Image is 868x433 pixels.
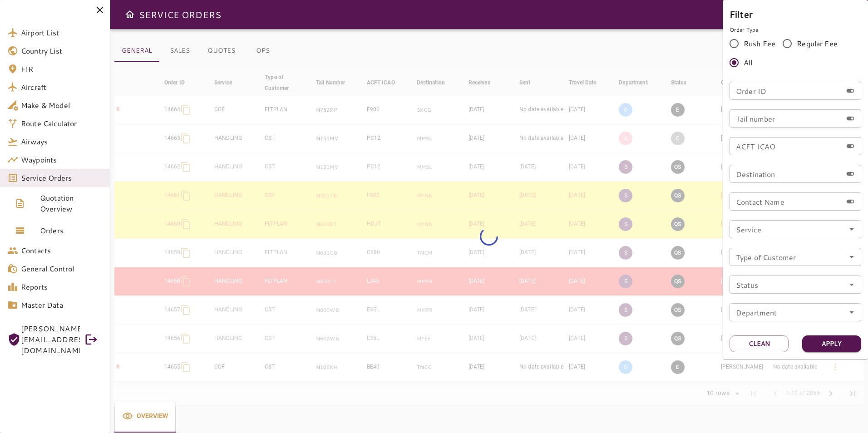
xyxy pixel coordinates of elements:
[802,335,861,352] button: Apply
[845,306,858,319] button: Open
[744,38,775,49] span: Rush Fee
[845,223,858,236] button: Open
[845,278,858,291] button: Open
[845,251,858,263] button: Open
[730,34,861,72] div: rushFeeOrder
[730,335,789,352] button: Clean
[744,57,752,68] span: All
[730,26,861,34] p: Order Type
[797,38,838,49] span: Regular Fee
[730,7,861,21] h6: Filter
